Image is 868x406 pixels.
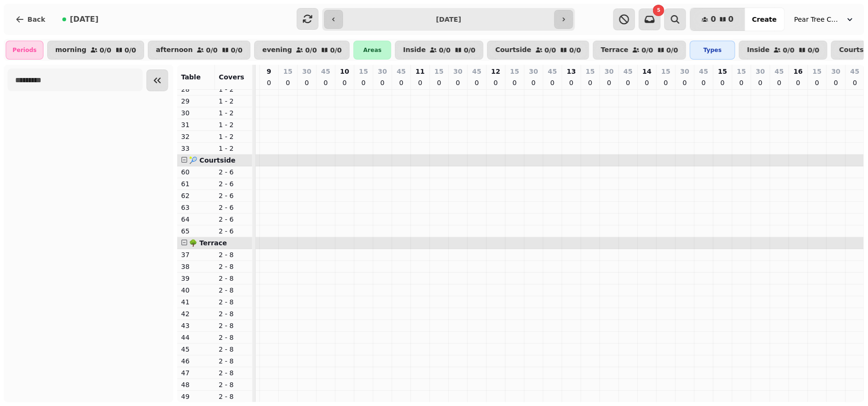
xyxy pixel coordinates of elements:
[125,47,137,53] p: 0 / 0
[700,78,707,87] p: 0
[545,47,557,53] p: 0 / 0
[511,78,518,87] p: 0
[719,78,726,87] p: 0
[219,167,249,177] p: 2 - 6
[624,67,633,76] p: 45
[27,16,45,23] span: Back
[789,11,860,28] button: Pear Tree Cafe ([GEOGRAPHIC_DATA])
[783,47,795,53] p: 0 / 0
[624,78,632,87] p: 0
[181,356,211,366] p: 46
[549,78,556,87] p: 0
[711,16,716,23] span: 0
[416,78,424,87] p: 0
[47,41,144,60] button: morning0/00/0
[601,46,628,54] p: Terrace
[464,47,476,53] p: 0 / 0
[206,47,218,53] p: 0 / 0
[100,47,112,53] p: 0 / 0
[794,67,803,76] p: 16
[6,41,43,60] div: Periods
[341,78,348,87] p: 0
[454,78,462,87] p: 0
[435,78,443,87] p: 0
[739,41,827,60] button: Inside0/00/0
[70,16,99,23] span: [DATE]
[605,67,614,76] p: 30
[586,67,595,76] p: 15
[378,78,386,87] p: 0
[605,78,613,87] p: 0
[181,392,211,401] p: 49
[491,67,500,76] p: 12
[219,215,249,224] p: 2 - 6
[181,380,211,389] p: 48
[642,47,653,53] p: 0 / 0
[662,67,670,76] p: 15
[473,78,481,87] p: 0
[219,144,249,153] p: 1 - 2
[593,41,687,60] button: Terrace0/00/0
[794,15,842,24] span: Pear Tree Cafe ([GEOGRAPHIC_DATA])
[219,392,249,401] p: 2 - 8
[181,274,211,283] p: 39
[181,285,211,295] p: 40
[643,78,651,87] p: 0
[530,78,537,87] p: 0
[181,368,211,378] p: 47
[690,8,745,31] button: 00
[219,297,249,307] p: 2 - 8
[330,47,342,53] p: 0 / 0
[439,47,451,53] p: 0 / 0
[303,78,310,87] p: 0
[181,345,211,354] p: 45
[360,78,367,87] p: 0
[492,78,499,87] p: 0
[181,96,211,106] p: 29
[752,16,777,23] span: Create
[681,78,688,87] p: 0
[567,78,575,87] p: 0
[231,47,243,53] p: 0 / 0
[690,41,735,60] div: Types
[181,203,211,212] p: 63
[219,321,249,330] p: 2 - 8
[794,78,802,87] p: 0
[284,67,292,76] p: 15
[219,203,249,212] p: 2 - 6
[181,215,211,224] p: 64
[832,78,840,87] p: 0
[321,67,330,76] p: 45
[55,8,106,31] button: [DATE]
[181,321,211,330] p: 43
[699,67,708,76] p: 45
[284,78,292,87] p: 0
[219,274,249,283] p: 2 - 8
[756,67,765,76] p: 30
[718,67,727,76] p: 15
[529,67,538,76] p: 30
[219,356,249,366] p: 2 - 8
[219,226,249,236] p: 2 - 6
[181,167,211,177] p: 60
[181,250,211,259] p: 37
[181,297,211,307] p: 41
[219,309,249,319] p: 2 - 8
[156,46,193,54] p: afternoon
[181,144,211,153] p: 33
[745,8,784,31] button: Create
[340,67,349,76] p: 10
[219,368,249,378] p: 2 - 8
[322,78,329,87] p: 0
[265,78,273,87] p: 0
[219,250,249,259] p: 2 - 8
[219,380,249,389] p: 2 - 8
[219,120,249,130] p: 1 - 2
[662,78,670,87] p: 0
[832,67,841,76] p: 30
[181,262,211,271] p: 38
[657,8,661,13] span: 5
[397,67,406,76] p: 45
[219,285,249,295] p: 2 - 8
[775,67,784,76] p: 45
